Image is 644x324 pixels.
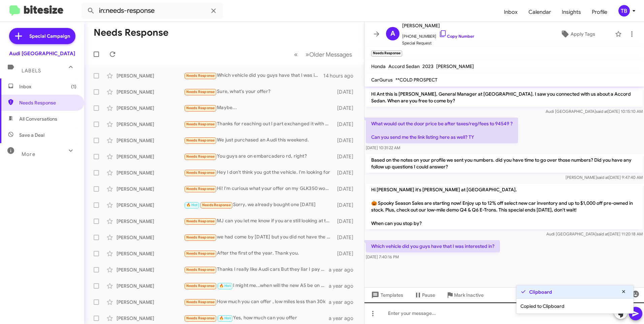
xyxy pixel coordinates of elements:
[618,5,630,17] div: TB
[9,28,75,44] a: Special Campaign
[186,106,215,110] span: Needs Response
[371,63,386,69] span: Honda
[29,33,70,39] span: Special Campaign
[366,145,400,150] span: [DATE] 10:31:22 AM
[186,267,215,272] span: Needs Response
[117,153,184,160] div: [PERSON_NAME]
[19,99,76,106] span: Needs Response
[441,289,489,301] button: Mark Inactive
[117,121,184,128] div: [PERSON_NAME]
[301,47,356,61] button: Next
[184,88,334,96] div: Sure, what's your offer?
[309,51,352,58] span: Older Messages
[184,136,334,144] div: We just purchased an Audi this weekend.
[22,68,41,74] span: Labels
[82,3,223,19] input: Search
[334,202,359,208] div: [DATE]
[571,28,595,40] span: Apply Tags
[117,202,184,208] div: [PERSON_NAME]
[19,116,57,122] span: All Conversations
[329,266,359,273] div: a year ago
[409,289,441,301] button: Pause
[422,289,435,301] span: Pause
[364,289,409,301] button: Templates
[184,185,334,193] div: Hi! I'm curious what your offer on my GLK350 would be? Happy holidays to you!
[366,254,399,259] span: [DATE] 7:40:16 PM
[366,118,518,143] p: What would out the door price be after taxes/reg/fees to 94549 ? Can you send me the link listing...
[546,109,643,114] span: Audi [GEOGRAPHIC_DATA] [DATE] 10:15:10 AM
[294,50,298,59] span: «
[184,250,334,257] div: After the first of the year. Thank you.
[184,169,334,176] div: Hey I don't think you got the vehicle. I'm looking for
[186,122,215,126] span: Needs Response
[186,203,198,207] span: 🔥 Hot
[334,153,359,160] div: [DATE]
[566,175,643,180] span: [PERSON_NAME] [DATE] 9:47:40 AM
[184,201,334,209] div: Sorry, we already bought one [DATE]
[597,231,608,236] span: said at
[184,153,334,160] div: You guys are on embarcadero rd, right?
[117,137,184,144] div: [PERSON_NAME]
[596,109,608,114] span: said at
[334,169,359,176] div: [DATE]
[184,266,329,273] div: Thanks I really like Audi cars But they liar I pay by USD. But they give me spare tire Made in [G...
[334,137,359,144] div: [DATE]
[371,51,402,57] small: Needs Response
[334,186,359,192] div: [DATE]
[184,217,334,225] div: MJ can you let me know if you are still looking at this particular car?
[439,34,474,39] a: Copy Number
[186,170,215,175] span: Needs Response
[529,289,552,295] strong: Clipboard
[523,2,556,22] a: Calendar
[334,250,359,257] div: [DATE]
[329,299,359,305] div: a year ago
[19,132,44,138] span: Save a Deal
[184,298,329,306] div: How much you can offer , low miles less than 30k
[117,250,184,257] div: [PERSON_NAME]
[334,89,359,95] div: [DATE]
[186,138,215,142] span: Needs Response
[436,63,474,69] span: [PERSON_NAME]
[19,83,76,90] span: Inbox
[94,27,168,38] h1: Needs Response
[117,186,184,192] div: [PERSON_NAME]
[186,284,215,288] span: Needs Response
[390,28,395,39] span: A
[117,315,184,322] div: [PERSON_NAME]
[454,289,484,301] span: Mark Inactive
[334,121,359,128] div: [DATE]
[366,88,643,107] p: Hi Ant this is [PERSON_NAME], General Manager at [GEOGRAPHIC_DATA]. I saw you connected with us a...
[586,2,613,22] a: Profile
[117,266,184,273] div: [PERSON_NAME]
[219,284,231,288] span: 🔥 Hot
[290,47,302,61] button: Previous
[117,72,184,79] div: [PERSON_NAME]
[117,299,184,305] div: [PERSON_NAME]
[202,203,231,207] span: Needs Response
[402,22,474,30] span: [PERSON_NAME]
[186,300,215,304] span: Needs Response
[370,289,403,301] span: Templates
[184,72,323,79] div: Which vehicle did you guys have that I was interested in?
[219,316,231,320] span: 🔥 Hot
[366,184,643,229] p: Hi [PERSON_NAME] it's [PERSON_NAME] at [GEOGRAPHIC_DATA]. 🎃 Spooky Season Sales are starting now!...
[117,169,184,176] div: [PERSON_NAME]
[117,89,184,95] div: [PERSON_NAME]
[366,154,643,173] p: Based on the notes on your profile we sent you numbers. did you have time to go over those number...
[117,218,184,225] div: [PERSON_NAME]
[371,77,393,83] span: CarGurus
[329,315,359,322] div: a year ago
[323,72,359,79] div: 14 hours ago
[546,231,643,236] span: Audi [GEOGRAPHIC_DATA] [DATE] 11:20:18 AM
[186,73,215,78] span: Needs Response
[184,282,329,290] div: I might me...when will the new A5 be on the lot?
[334,234,359,241] div: [DATE]
[334,105,359,111] div: [DATE]
[117,234,184,241] div: [PERSON_NAME]
[402,30,474,40] span: [PHONE_NUMBER]
[498,2,523,22] a: Inbox
[516,299,634,314] div: Copied to Clipboard
[186,251,215,256] span: Needs Response
[186,316,215,320] span: Needs Response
